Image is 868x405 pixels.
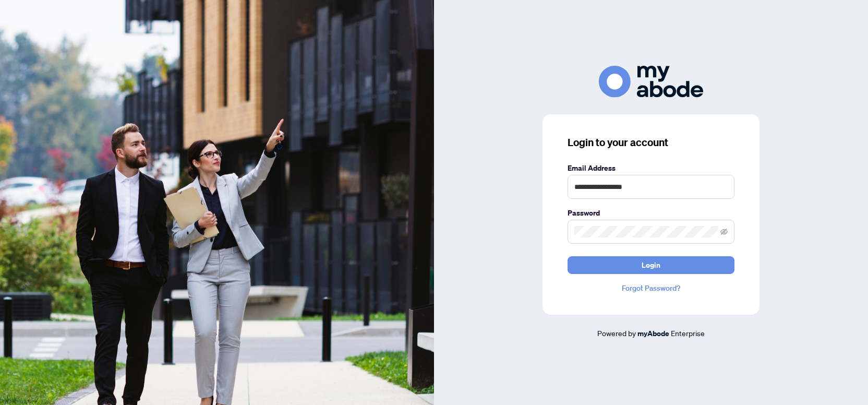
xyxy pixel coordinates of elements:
label: Email Address [568,162,734,174]
span: eye-invisible [720,228,728,235]
h3: Login to your account [568,135,734,150]
a: Forgot Password? [568,282,734,294]
button: Login [568,256,734,274]
span: Powered by [597,328,636,338]
img: ma-logo [599,66,703,98]
label: Password [568,207,734,219]
a: myAbode [637,328,669,339]
span: Enterprise [671,328,705,338]
span: Login [642,257,660,273]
